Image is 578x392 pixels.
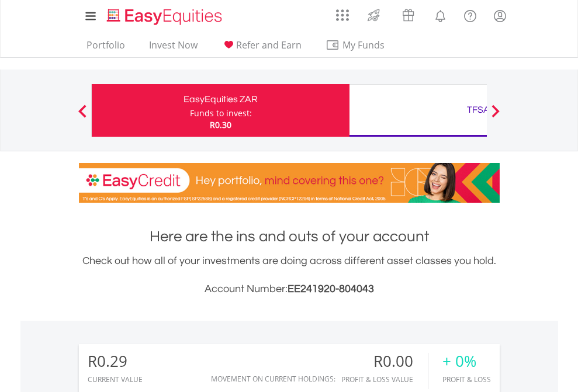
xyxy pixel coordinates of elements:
a: Notifications [425,3,455,26]
button: Previous [71,110,94,122]
img: EasyEquities_Logo.png [105,7,227,26]
button: Next [484,110,507,122]
a: Home page [102,3,227,26]
a: Refer and Earn [217,39,306,57]
a: FAQ's and Support [455,3,485,26]
h1: Here are the ins and outs of your account [79,226,500,247]
div: Check out how all of your investments are doing across different asset classes you hold. [79,253,500,297]
span: My Funds [326,37,402,53]
a: Portfolio [82,39,130,57]
img: thrive-v2.svg [364,6,383,25]
div: R0.29 [88,353,143,370]
div: + 0% [442,353,491,370]
div: R0.00 [341,353,428,370]
div: CURRENT VALUE [88,376,143,383]
h3: Account Number: [79,281,500,297]
a: My Profile [485,3,515,29]
div: Funds to invest: [190,107,252,119]
img: grid-menu-icon.svg [336,9,349,22]
img: vouchers-v2.svg [399,6,418,25]
img: EasyCredit Promotion Banner [79,163,500,203]
span: Refer and Earn [236,39,302,51]
div: Profit & Loss [442,376,491,383]
div: Profit & Loss Value [341,376,428,383]
span: EE241920-804043 [288,283,374,294]
span: R0.30 [210,119,231,130]
div: Movement on Current Holdings: [211,375,335,383]
a: Invest Now [144,39,202,57]
a: Vouchers [391,3,425,25]
div: EasyEquities ZAR [99,91,342,107]
a: AppsGrid [328,3,357,22]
